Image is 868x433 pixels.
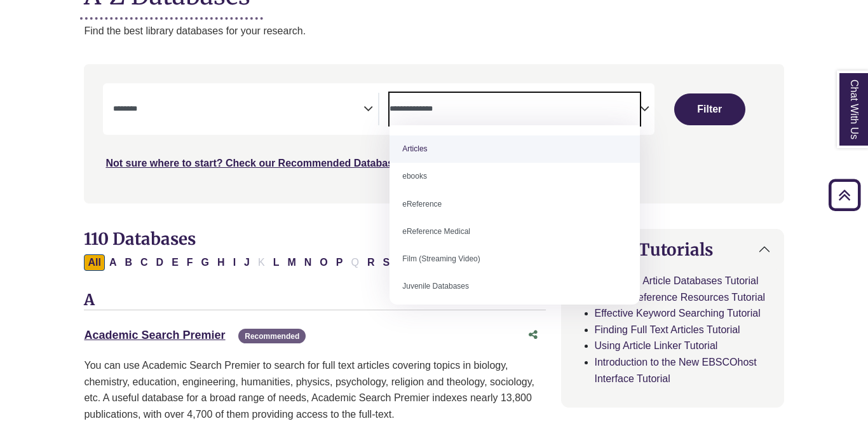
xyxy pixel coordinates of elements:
[390,105,640,115] textarea: Search
[113,105,363,115] textarea: Search
[390,273,639,300] li: Juvenile Databases
[84,357,545,422] p: You can use Academic Search Premier to search for full text articles covering topics in biology, ...
[229,254,240,271] button: Filter Results I
[379,254,393,271] button: Filter Results S
[283,254,299,271] button: Filter Results M
[214,254,229,271] button: Filter Results H
[316,254,331,271] button: Filter Results O
[84,254,104,271] button: All
[84,64,783,203] nav: Search filters
[595,340,718,351] a: Using Article Linker Tutorial
[137,254,152,271] button: Filter Results C
[595,275,759,286] a: Searching Article Databases Tutorial
[390,163,639,190] li: ebooks
[198,254,213,271] button: Filter Results G
[363,254,379,271] button: Filter Results R
[121,254,136,271] button: Filter Results B
[390,135,639,163] li: Articles
[674,93,745,125] button: Submit for Search Results
[390,218,639,245] li: eReference Medical
[301,254,316,271] button: Filter Results N
[595,324,740,335] a: Finding Full Text Articles Tutorial
[84,23,783,39] p: Find the best library databases for your research.
[390,191,639,218] li: eReference
[183,254,197,271] button: Filter Results F
[390,245,639,273] li: Film (Streaming Video)
[595,357,757,384] a: Introduction to the New EBSCOhost Interface Tutorial
[105,254,121,271] button: Filter Results A
[595,308,761,319] a: Effective Keyword Searching Tutorial
[824,186,865,203] a: Back to Top
[84,228,196,249] span: 110 Databases
[562,230,783,270] button: Helpful Tutorials
[168,254,182,271] button: Filter Results E
[238,329,306,343] span: Recommended
[240,254,254,271] button: Filter Results J
[84,256,516,267] div: Alpha-list to filter by first letter of database name
[269,254,283,271] button: Filter Results L
[105,158,407,168] a: Not sure where to start? Check our Recommended Databases.
[84,291,545,310] h3: A
[332,254,347,271] button: Filter Results P
[595,292,766,303] a: Finding Reference Resources Tutorial
[520,323,546,347] button: Share this database
[153,254,168,271] button: Filter Results D
[84,329,225,341] a: Academic Search Premier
